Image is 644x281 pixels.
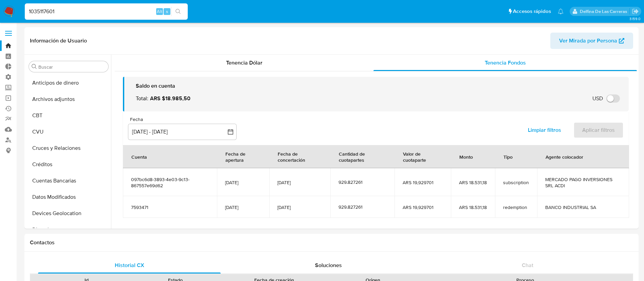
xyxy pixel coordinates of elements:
button: Ver Mirada por Persona [550,33,633,49]
button: Devices Geolocation [26,205,111,222]
a: Salir [632,8,639,15]
button: Anticipos de dinero [26,75,111,91]
a: Notificaciones [558,8,564,14]
span: s [166,8,168,15]
input: Buscar [38,64,106,70]
span: Alt [157,8,162,15]
button: CVU [26,124,111,140]
h1: Información de Usuario [30,37,87,44]
h1: Contactos [30,239,633,246]
button: Direcciones [26,222,111,238]
button: Archivos adjuntos [26,91,111,107]
span: Soluciones [315,261,342,269]
span: Ver Mirada por Persona [559,33,617,49]
button: search-icon [171,7,185,16]
button: Datos Modificados [26,189,111,205]
button: Créditos [26,156,111,173]
input: Buscar usuario o caso... [25,7,188,16]
button: Cuentas Bancarias [26,173,111,189]
button: CBT [26,107,111,124]
button: Buscar [32,64,37,69]
span: Chat [522,261,533,269]
span: Accesos rápidos [513,8,551,15]
span: Historial CX [115,261,144,269]
button: Cruces y Relaciones [26,140,111,156]
p: delfina.delascarreras@mercadolibre.com [580,8,629,15]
